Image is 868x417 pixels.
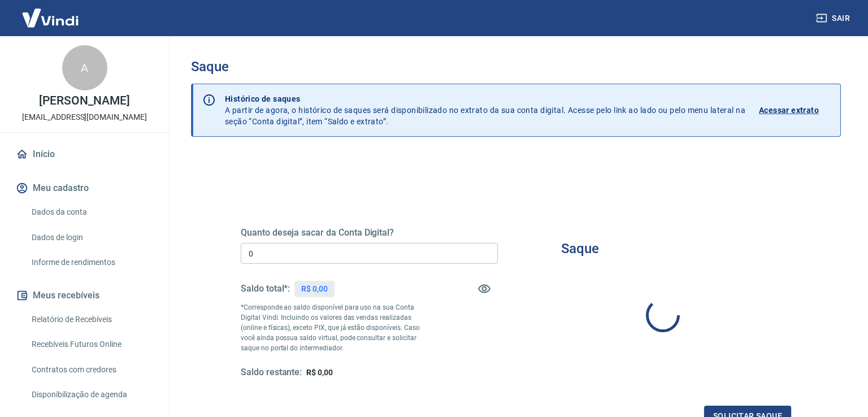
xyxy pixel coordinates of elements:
a: Recebíveis Futuros Online [27,333,155,356]
a: Relatório de Recebíveis [27,308,155,331]
h5: Saldo restante: [241,367,302,379]
button: Meus recebíveis [14,283,155,308]
button: Sair [814,8,854,29]
div: A [62,45,107,90]
h3: Saque [561,241,599,257]
img: Vindi [14,1,87,35]
p: R$ 0,00 [301,283,328,295]
a: Início [14,142,155,167]
p: [EMAIL_ADDRESS][DOMAIN_NAME] [22,111,147,123]
p: A partir de agora, o histórico de saques será disponibilizado no extrato da sua conta digital. Ac... [225,93,745,127]
a: Informe de rendimentos [27,251,155,274]
a: Acessar extrato [759,93,831,127]
h3: Saque [191,59,841,75]
a: Dados de login [27,226,155,249]
a: Disponibilização de agenda [27,383,155,406]
h5: Saldo total*: [241,283,290,294]
span: R$ 0,00 [306,368,333,377]
button: Meu cadastro [14,176,155,201]
a: Contratos com credores [27,358,155,381]
p: [PERSON_NAME] [39,95,129,107]
p: *Corresponde ao saldo disponível para uso na sua Conta Digital Vindi. Incluindo os valores das ve... [241,302,433,353]
p: Histórico de saques [225,93,745,105]
a: Dados da conta [27,201,155,224]
p: Acessar extrato [759,105,819,116]
h5: Quanto deseja sacar da Conta Digital? [241,227,498,238]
